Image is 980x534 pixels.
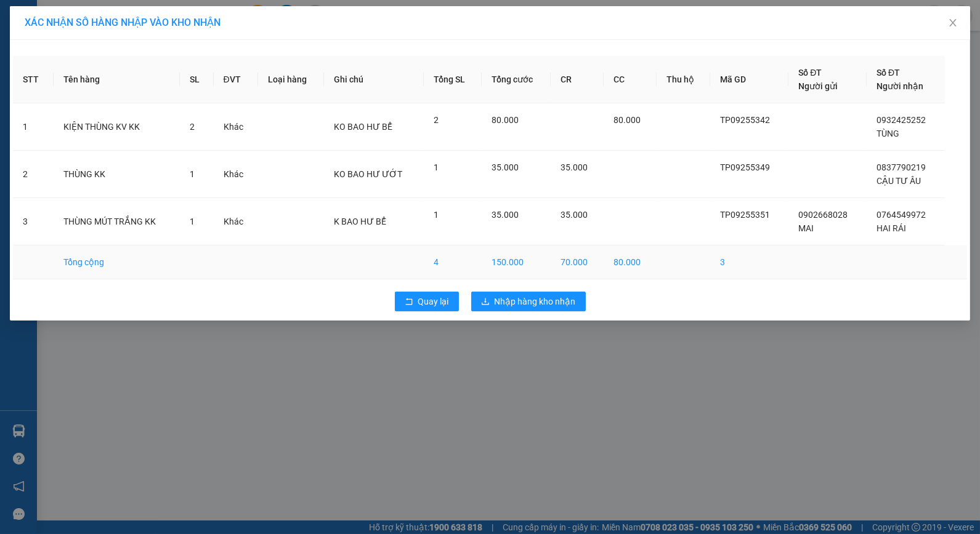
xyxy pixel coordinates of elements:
[482,56,551,103] th: Tổng cước
[434,210,439,220] span: 1
[334,122,392,132] span: KO BAO HƯ BỂ
[395,292,459,311] button: rollbackQuay lại
[13,103,54,151] td: 1
[5,41,180,65] p: NHẬN:
[94,24,118,36] span: DIỄM
[551,245,604,279] td: 70.000
[877,162,926,172] span: 0837790219
[258,56,324,103] th: Loại hàng
[492,162,519,172] span: 35.000
[334,217,386,226] span: K BAO HƯ BỂ
[405,297,413,307] span: rollback
[481,297,490,307] span: download
[54,103,180,151] td: KIỆN THÙNG KV KK
[561,162,588,172] span: 35.000
[434,162,439,172] span: 1
[54,56,180,103] th: Tên hàng
[424,56,482,103] th: Tổng SL
[495,295,576,308] span: Nhập hàng kho nhận
[434,115,439,125] span: 2
[948,18,958,28] span: close
[5,80,30,92] span: GIAO:
[13,198,54,245] td: 3
[418,295,449,308] span: Quay lại
[54,198,180,245] td: THÙNG MÚT TRẮNG KK
[214,56,258,103] th: ĐVT
[877,176,921,186] span: CẬU TƯ ÂU
[214,151,258,198] td: Khác
[614,115,641,125] span: 80.000
[877,129,899,138] span: TÙNG
[5,66,93,78] span: 0913122292 -
[54,245,180,279] td: Tổng cộng
[604,56,657,103] th: CC
[180,56,213,103] th: SL
[877,223,906,233] span: HAI RÁI
[214,198,258,245] td: Khác
[877,115,926,125] span: 0932425252
[190,217,195,226] span: 1
[604,245,657,279] td: 80.000
[482,245,551,279] td: 150.000
[5,41,124,65] span: VP [PERSON_NAME] ([GEOGRAPHIC_DATA])
[424,245,482,279] td: 4
[561,210,588,220] span: 35.000
[492,115,519,125] span: 80.000
[798,68,822,78] span: Số ĐT
[190,169,195,179] span: 1
[471,292,586,311] button: downloadNhập hàng kho nhận
[54,151,180,198] td: THÙNG KK
[877,81,923,91] span: Người nhận
[214,103,258,151] td: Khác
[41,7,143,18] strong: BIÊN NHẬN GỬI HÀNG
[25,17,221,28] span: XÁC NHẬN SỐ HÀNG NHẬP VÀO KHO NHẬN
[798,210,848,220] span: 0902668028
[720,115,770,125] span: TP09255342
[13,56,54,103] th: STT
[657,56,710,103] th: Thu hộ
[877,210,926,220] span: 0764549972
[334,169,402,179] span: KO BAO HƯ ƯỚT
[5,24,180,36] p: GỬI:
[798,223,814,233] span: MAI
[720,162,770,172] span: TP09255349
[324,56,424,103] th: Ghi chú
[551,56,604,103] th: CR
[13,151,54,198] td: 2
[710,245,789,279] td: 3
[25,24,118,36] span: VP Cầu Ngang -
[66,66,93,78] span: HẠNH
[190,122,195,132] span: 2
[492,210,519,220] span: 35.000
[877,68,900,78] span: Số ĐT
[936,6,970,41] button: Close
[710,56,789,103] th: Mã GD
[720,210,770,220] span: TP09255351
[798,81,838,91] span: Người gửi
